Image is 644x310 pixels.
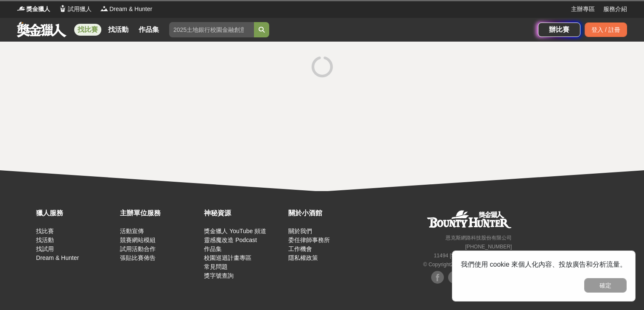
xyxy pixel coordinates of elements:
[204,245,222,252] a: 作品集
[461,261,627,268] span: 我們使用 cookie 來個人化內容、投放廣告和分析流量。
[288,245,312,252] a: 工作機會
[204,263,228,270] a: 常見問題
[169,22,254,37] input: 2025土地銀行校園金融創意挑戰賽：從你出發 開啟智慧金融新頁
[446,235,512,241] small: 恩克斯網路科技股份有限公司
[120,208,200,218] div: 主辦單位服務
[109,5,152,14] span: Dream & Hunter
[100,4,109,13] img: Logo
[59,5,92,14] a: Logo試用獵人
[36,237,54,243] a: 找活動
[36,208,116,218] div: 獵人服務
[120,254,156,261] a: 張貼比賽佈告
[465,244,512,250] small: [PHONE_NUMBER]
[204,254,251,261] a: 校園巡迴計畫專區
[17,5,50,14] a: Logo獎金獵人
[538,23,580,37] a: 辦比賽
[204,237,256,243] a: 靈感魔改造 Podcast
[288,254,318,261] a: 隱私權政策
[571,5,595,14] a: 主辦專區
[204,272,234,279] a: 獎字號查詢
[288,208,368,218] div: 關於小酒館
[585,23,627,37] div: 登入 / 註冊
[448,271,461,284] img: Facebook
[120,228,144,234] a: 活動宣傳
[584,278,627,293] button: 確定
[423,262,512,268] small: © Copyright 2025 . All Rights Reserved.
[100,5,152,14] a: LogoDream & Hunter
[105,24,132,36] a: 找活動
[120,245,156,252] a: 試用活動合作
[74,24,101,36] a: 找比賽
[288,237,330,243] a: 委任律師事務所
[434,253,512,259] small: 11494 [STREET_ADDRESS] 3 樓
[288,228,312,234] a: 關於我們
[36,245,54,252] a: 找試用
[135,24,162,36] a: 作品集
[431,271,444,284] img: Facebook
[204,228,266,234] a: 獎金獵人 YouTube 頻道
[36,228,54,234] a: 找比賽
[26,5,50,14] span: 獎金獵人
[36,254,79,261] a: Dream & Hunter
[59,4,67,13] img: Logo
[603,5,627,14] a: 服務介紹
[68,5,92,14] span: 試用獵人
[120,237,156,243] a: 競賽網站模組
[17,4,25,13] img: Logo
[204,208,284,218] div: 神秘資源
